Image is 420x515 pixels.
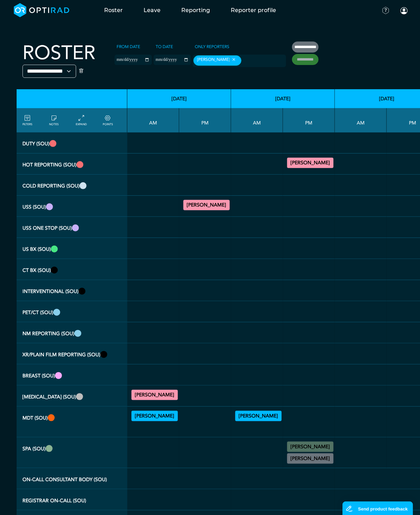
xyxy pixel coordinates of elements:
[231,89,335,108] th: [DATE]
[115,42,142,52] label: From date
[17,238,127,259] th: US Bx (SOU)
[154,42,175,52] label: To date
[193,42,231,52] label: Only Reporters
[231,108,283,132] th: AM
[287,442,334,452] div: No specified Site 12:00 - 13:00
[17,438,127,468] th: SPA (SOU)
[17,196,127,217] th: USS (SOU)
[131,390,178,400] div: FLU General Adult 10:00 - 13:00
[127,89,231,108] th: [DATE]
[235,411,282,421] div: SABR 10:30 - 12:00
[17,386,127,407] th: Fluoro (SOU)
[22,42,95,65] h2: Roster
[133,412,177,420] summary: [PERSON_NAME]
[17,301,127,322] th: PET/CT (SOU)
[17,280,127,301] th: Interventional (SOU)
[17,132,127,154] th: Duty (SOU)
[230,57,238,62] button: Remove item: '8f6c46f2-3453-42a8-890f-0d052f8d4a0f'
[17,259,127,280] th: CT Bx (SOU)
[103,114,113,127] a: collapse/expand expected points
[127,108,179,132] th: AM
[17,322,127,343] th: NM Reporting (SOU)
[288,454,332,463] summary: [PERSON_NAME]
[287,453,334,464] div: No specified Site 12:00 - 13:00
[335,108,387,132] th: AM
[243,58,277,64] input: null
[184,201,229,209] summary: [PERSON_NAME]
[288,443,332,451] summary: [PERSON_NAME]
[17,343,127,365] th: XR/Plain Film Reporting (SOU)
[14,3,70,17] img: brand-opti-rad-logos-blue-and-white-d2f68631ba2948856bd03f2d395fb146ddc8fb01b4b6e9315ea85fa773367...
[17,154,127,175] th: Hot Reporting (SOU)
[17,468,127,489] th: On-Call Consultant Body (SOU)
[193,55,241,66] div: [PERSON_NAME]
[236,412,281,420] summary: [PERSON_NAME]
[17,489,127,511] th: Registrar On-Call (SOU)
[287,158,334,168] div: MRI Trauma & Urgent/CT Trauma & Urgent 13:00 - 15:30
[17,365,127,386] th: Breast (SOU)
[17,407,127,438] th: MDT (SOU)
[76,114,87,127] a: collapse/expand entries
[49,114,58,127] a: show/hide notes
[22,114,32,127] a: FILTERS
[288,159,332,167] summary: [PERSON_NAME]
[131,411,178,421] div: Lung 08:00 - 10:00
[17,217,127,238] th: USS One Stop (SOU)
[17,175,127,196] th: Cold Reporting (SOU)
[183,200,230,210] div: General US 13:00 - 17:00
[179,108,231,132] th: PM
[283,108,335,132] th: PM
[133,391,177,399] summary: [PERSON_NAME]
